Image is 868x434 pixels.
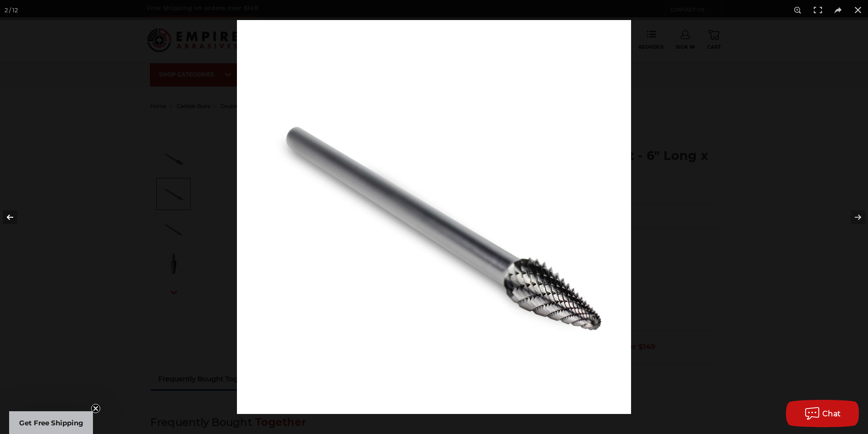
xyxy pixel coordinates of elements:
[237,20,631,414] img: 6-inch-long-tungsten-carbide-burr-bit-taper-CBSL-3DL__24644.1687968344.jpg
[822,409,841,418] span: Chat
[836,194,868,240] button: Next (arrow right)
[19,419,83,427] span: Get Free Shipping
[9,411,93,434] div: Get Free ShippingClose teaser
[786,400,859,427] button: Chat
[91,404,100,413] button: Close teaser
